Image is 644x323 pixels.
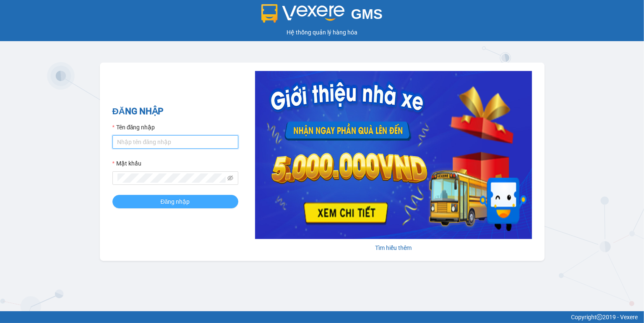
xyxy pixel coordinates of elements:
div: Tìm hiểu thêm [255,243,532,252]
label: Tên đăng nhập [112,123,155,132]
a: GMS [261,13,383,19]
div: Hệ thống quản lý hàng hóa [2,28,642,37]
label: Mật khẩu [112,159,141,168]
input: Mật khẩu [117,173,226,183]
span: Đăng nhập [161,197,190,206]
img: logo 2 [261,4,344,23]
img: banner-0 [255,71,532,239]
input: Tên đăng nhập [112,135,238,149]
span: GMS [351,6,383,22]
span: eye-invisible [227,175,233,181]
span: copyright [597,314,602,320]
h2: ĐĂNG NHẬP [112,105,238,118]
div: Copyright 2019 - Vexere [6,312,638,322]
button: Đăng nhập [112,195,238,208]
